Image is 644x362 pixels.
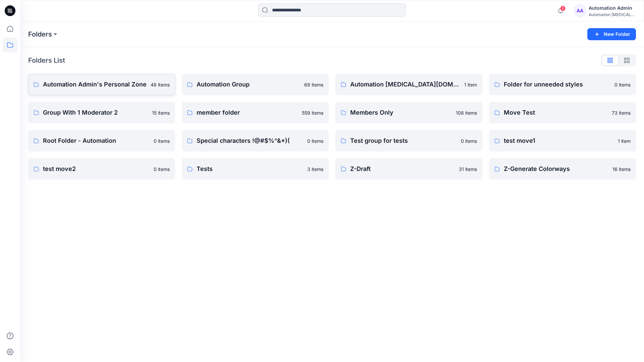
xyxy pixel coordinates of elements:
p: Move Test [504,108,608,117]
p: Automation Admin's Personal Zone [43,80,147,89]
span: 9 [560,6,566,11]
p: member folder [197,108,298,117]
a: member folder559 items [182,102,329,123]
p: 31 items [459,166,477,173]
div: AA [574,5,586,17]
p: Z-Generate Colorways [504,164,608,174]
p: 3 items [307,166,323,173]
p: 108 items [456,109,477,116]
a: Group With 1 Moderator 215 items [28,102,175,123]
p: test move2 [43,164,150,174]
p: Z-Draft [350,164,455,174]
p: 0 items [307,137,323,144]
a: Automation Group68 items [182,74,329,95]
p: Test group for tests [350,136,457,145]
p: 0 items [154,137,170,144]
a: Automation [MEDICAL_DATA][DOMAIN_NAME]1 item [335,74,482,95]
a: Folder for unneeded styles0 items [489,74,636,95]
p: Folder for unneeded styles [504,80,610,89]
p: Tests [197,164,303,174]
p: 73 items [612,109,631,116]
a: Z-Draft31 items [335,158,482,180]
p: 1 item [464,81,477,88]
p: 559 items [302,109,323,116]
a: Z-Generate Colorways16 items [489,158,636,180]
div: Automation Admin [589,4,636,12]
p: Automation [MEDICAL_DATA][DOMAIN_NAME] [350,80,460,89]
p: Group With 1 Moderator 2 [43,108,148,117]
p: Members Only [350,108,452,117]
a: Special characters !@#$%^&*)(0 items [182,130,329,152]
p: 16 items [612,166,631,173]
a: Root Folder - Automation0 items [28,130,175,152]
p: 0 items [154,166,170,173]
a: Tests3 items [182,158,329,180]
p: 0 items [461,137,477,144]
div: Automation [MEDICAL_DATA]... [589,12,636,17]
a: Move Test73 items [489,102,636,123]
p: test move1 [504,136,614,145]
p: Root Folder - Automation [43,136,150,145]
p: 68 items [304,81,323,88]
a: Test group for tests0 items [335,130,482,152]
p: 1 item [618,137,631,144]
a: Folders [28,29,52,39]
p: 48 items [151,81,170,88]
button: New Folder [587,28,636,40]
p: 15 items [152,109,170,116]
a: test move11 item [489,130,636,152]
a: test move20 items [28,158,175,180]
a: Members Only108 items [335,102,482,123]
p: Special characters !@#$%^&*)( [197,136,303,145]
p: 0 items [614,81,631,88]
p: Automation Group [197,80,300,89]
a: Automation Admin's Personal Zone48 items [28,74,175,95]
p: Folders List [28,55,65,65]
